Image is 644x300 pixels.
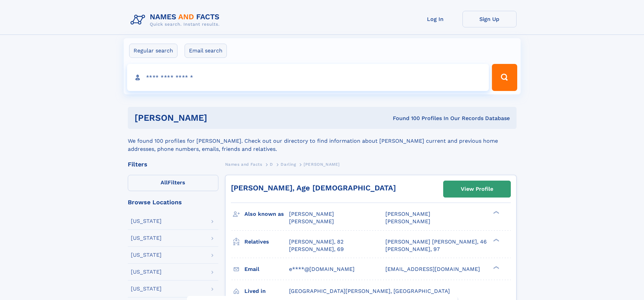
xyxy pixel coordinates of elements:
div: [US_STATE] [131,252,162,258]
span: Darling [281,162,296,167]
a: Darling [281,160,296,168]
input: search input [127,64,489,91]
a: Sign Up [462,11,517,27]
div: ❯ [492,238,500,242]
h1: [PERSON_NAME] [135,114,300,122]
div: ❯ [492,265,500,270]
button: Search Button [492,64,517,91]
span: [PERSON_NAME] [289,211,334,217]
img: Logo Names and Facts [128,11,225,29]
div: [US_STATE] [131,286,162,292]
a: [PERSON_NAME], 97 [385,246,440,253]
div: We found 100 profiles for [PERSON_NAME]. Check out our directory to find information about [PERSO... [128,129,517,153]
span: [EMAIL_ADDRESS][DOMAIN_NAME] [385,266,480,272]
a: [PERSON_NAME], 69 [289,246,344,253]
div: ❯ [492,210,500,215]
h3: Relatives [244,236,289,248]
a: Names and Facts [225,160,262,168]
a: View Profile [444,181,510,197]
div: Filters [128,161,218,167]
div: Found 100 Profiles In Our Records Database [300,115,510,122]
h3: Email [244,263,289,275]
span: All [161,179,168,186]
span: [PERSON_NAME] [289,218,334,225]
div: [US_STATE] [131,235,162,241]
h3: Lived in [244,285,289,297]
a: [PERSON_NAME], Age [DEMOGRAPHIC_DATA] [231,184,396,192]
a: D [270,160,273,168]
div: [US_STATE] [131,269,162,275]
span: [PERSON_NAME] [385,211,430,217]
div: [US_STATE] [131,218,162,224]
span: [GEOGRAPHIC_DATA][PERSON_NAME], [GEOGRAPHIC_DATA] [289,288,450,294]
label: Filters [128,175,218,191]
span: [PERSON_NAME] [385,218,430,225]
label: Regular search [129,44,177,58]
span: D [270,162,273,167]
span: [PERSON_NAME] [304,162,340,167]
div: Browse Locations [128,199,218,205]
a: [PERSON_NAME], 82 [289,238,343,246]
a: Log In [408,11,462,27]
a: [PERSON_NAME] [PERSON_NAME], 46 [385,238,487,246]
h3: Also known as [244,208,289,220]
div: View Profile [461,181,493,197]
label: Email search [185,44,227,58]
